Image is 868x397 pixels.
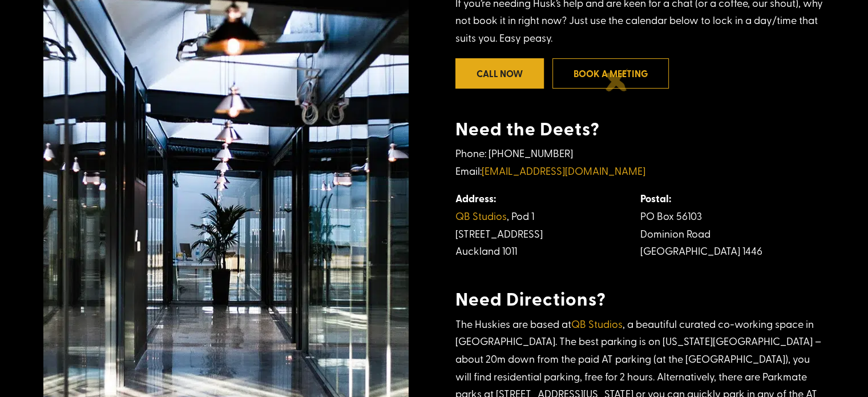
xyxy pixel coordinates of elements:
strong: Postal: [640,191,671,206]
p: Phone: [PHONE_NUMBER] Email: [455,145,825,190]
td: , Pod 1 [STREET_ADDRESS] Auckland 1011 [455,190,640,259]
a: QB Studios [455,208,507,223]
a: QB Studios [571,316,623,331]
a: [EMAIL_ADDRESS][DOMAIN_NAME] [482,163,645,178]
h4: Need Directions? [455,287,825,315]
a: Call Now [455,58,544,89]
h4: Need the Deets? [455,117,825,145]
a: Book a meeting [552,58,669,89]
strong: Address: [455,191,496,206]
td: PO Box 56103 Dominion Road [GEOGRAPHIC_DATA] 1446 [640,190,825,259]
